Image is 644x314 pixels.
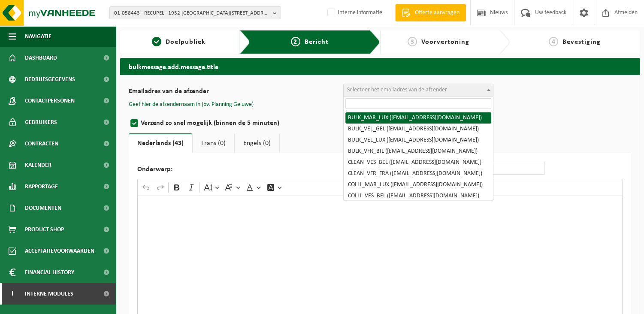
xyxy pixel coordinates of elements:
[549,37,558,46] span: 4
[25,112,57,133] span: Gebruikers
[345,124,491,135] li: BULK_VEL_GEL ([EMAIL_ADDRESS][DOMAIN_NAME])
[25,197,61,219] span: Documenten
[25,47,57,69] span: Dashboard
[408,37,417,46] span: 3
[395,4,466,21] a: Offerte aanvragen
[345,179,491,190] li: COLLI_MAR_LUX ([EMAIL_ADDRESS][DOMAIN_NAME])
[345,168,491,179] li: CLEAN_VFR_FRA ([EMAIL_ADDRESS][DOMAIN_NAME])
[166,39,206,45] span: Doelpubliek
[129,101,254,109] button: Geef hier de afzendernaam in (bv. Planning Geluwe)
[25,90,75,112] span: Contactpersonen
[25,69,75,90] span: Bedrijfsgegevens
[421,39,469,45] span: Voorvertoning
[138,179,622,196] div: Editor toolbar
[25,133,58,154] span: Contracten
[25,26,51,47] span: Navigatie
[25,219,64,240] span: Product Shop
[25,240,94,262] span: Acceptatievoorwaarden
[562,39,601,45] span: Bevestiging
[235,133,279,153] a: Engels (0)
[129,133,192,153] a: Nederlands (43)
[25,154,51,176] span: Kalender
[347,87,447,93] span: Selecteer het emailadres van de afzender
[25,262,74,283] span: Financial History
[129,117,343,129] label: Verzend zo snel mogelijk (binnen de 5 minuten)
[413,9,462,17] span: Offerte aanvragen
[291,37,300,46] span: 2
[120,58,640,75] h2: bulkmessage.add.message.title
[345,190,491,202] li: COLLI_VES_BEL ([EMAIL_ADDRESS][DOMAIN_NAME])
[9,283,16,305] span: I
[345,112,491,124] li: BULK_MAR_LUX ([EMAIL_ADDRESS][DOMAIN_NAME])
[137,166,352,175] label: Onderwerp:
[114,7,269,20] span: 01-058443 - RECUPEL - 1932 [GEOGRAPHIC_DATA][STREET_ADDRESS]
[345,157,491,168] li: CLEAN_VES_BEL ([EMAIL_ADDRESS][DOMAIN_NAME])
[345,146,491,157] li: BULK_VFR_BIL ([EMAIL_ADDRESS][DOMAIN_NAME])
[193,133,234,153] a: Frans (0)
[152,37,161,46] span: 1
[129,88,343,97] label: Emailadres van de afzender
[25,283,73,305] span: Interne modules
[25,176,58,197] span: Rapportage
[345,135,491,146] li: BULK_VEL_LUX ([EMAIL_ADDRESS][DOMAIN_NAME])
[326,6,382,19] label: Interne informatie
[109,6,281,19] button: 01-058443 - RECUPEL - 1932 [GEOGRAPHIC_DATA][STREET_ADDRESS]
[305,39,329,45] span: Bericht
